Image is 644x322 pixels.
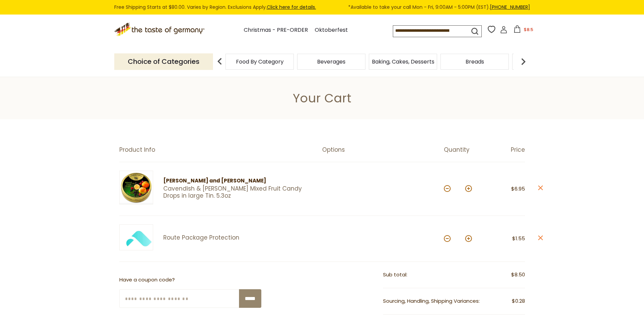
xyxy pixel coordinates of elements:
[163,185,310,200] a: Cavendish & [PERSON_NAME] Mixed Fruit Candy Drops in large Tin. 5.3oz
[524,26,533,33] span: $8.5
[244,26,308,35] a: Christmas - PRE-ORDER
[466,59,484,64] a: Breads
[383,271,407,278] span: Sub total:
[484,146,525,153] div: Price
[163,234,310,241] a: Route Package Protection
[509,25,538,35] button: $8.5
[315,26,348,35] a: Oktoberfest
[322,146,444,153] div: Options
[490,4,530,10] a: [PHONE_NUMBER]
[119,276,261,284] p: Have a coupon code?
[119,171,153,204] img: Cavendish & Harvey Mixed Fruit Candy Drops in large Tin. 5.3oz
[517,55,530,68] img: next arrow
[372,59,434,64] a: Baking, Cakes, Desserts
[383,297,480,304] span: Sourcing, Handling, Shipping Variances:
[512,297,525,305] span: $0.28
[267,4,316,10] a: Click here for details.
[511,271,525,279] span: $8.50
[163,177,310,185] div: [PERSON_NAME] and [PERSON_NAME]
[119,224,153,250] img: Green Package Protection
[317,59,345,64] a: Beverages
[511,185,525,192] span: $6.95
[348,3,530,11] span: *Available to take your call Mon - Fri, 9:00AM - 5:00PM (EST).
[21,91,623,106] h1: Your Cart
[114,53,213,70] p: Choice of Categories
[119,146,322,153] div: Product Info
[114,3,530,11] div: Free Shipping Starts at $80.00. Varies by Region. Exclusions Apply.
[444,146,484,153] div: Quantity
[213,55,226,68] img: previous arrow
[236,59,284,64] a: Food By Category
[512,235,525,242] span: $1.55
